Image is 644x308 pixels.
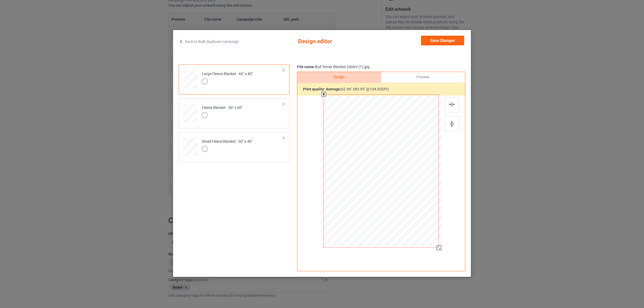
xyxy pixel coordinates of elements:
span: average [326,87,340,91]
div: Design [297,72,381,83]
div: Large Fleece Blanket - 60" x 80" [179,64,290,94]
img: svg+xml;base64,PD94bWwgdmVyc2lvbj0iMS4wIiBlbmNvZGluZz0iVVRGLTgiPz4KPHN2ZyB3aWR0aD0iMjJweCIgaGVpZ2... [449,102,455,107]
b: Print quality: [303,87,340,91]
span: Bull Terrier Blanket 2406V (1).jpg [315,65,369,69]
div: Fleece Blanket - 50" x 60" [202,105,243,118]
button: Save Changes [421,36,464,45]
div: Fleece Blanket - 50" x 60" [179,98,290,128]
span: ( 62.96 " x 83.95 " @ 104.83 DPI) [340,87,389,91]
div: Small Fleece Blanket - 30" x 40" [179,132,290,162]
div: Preview [381,72,465,83]
a: Back to Bulk duplicate campaign [179,36,239,47]
div: Small Fleece Blanket - 30" x 40" [202,139,253,152]
span: File name: [297,65,315,69]
div: Large Fleece Blanket - 60" x 80" [202,71,253,84]
img: svg+xml;base64,PD94bWwgdmVyc2lvbj0iMS4wIiBlbmNvZGluZz0iVVRGLTgiPz4KPHN2ZyB3aWR0aD0iMTZweCIgaGVpZ2... [450,121,454,127]
span: Design editor [298,36,362,47]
